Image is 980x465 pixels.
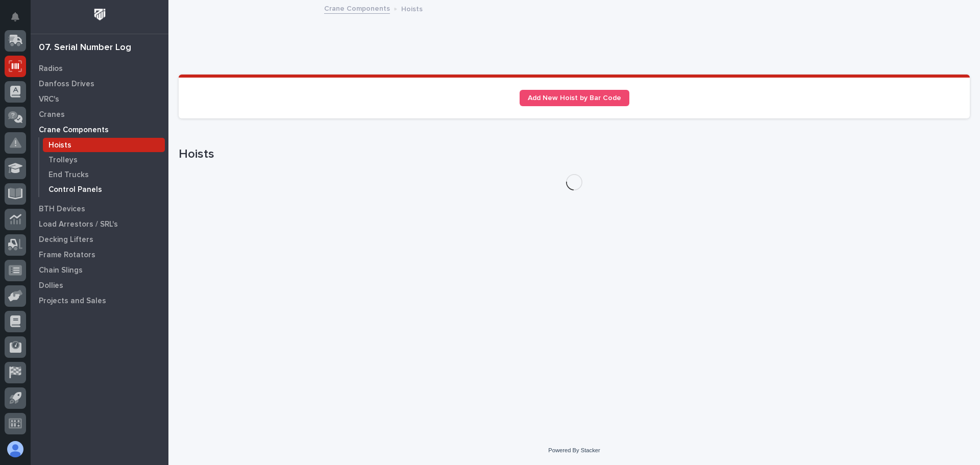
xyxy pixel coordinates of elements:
[48,170,89,180] p: End Trucks
[31,61,168,76] a: Radios
[39,138,168,152] a: Hoists
[31,262,168,278] a: Chain Slings
[31,107,168,122] a: Cranes
[5,6,26,28] button: Notifications
[31,278,168,293] a: Dollies
[31,232,168,247] a: Decking Lifters
[39,153,168,167] a: Trolleys
[520,90,629,106] a: Add New Hoist by Bar Code
[39,42,131,54] div: 07. Serial Number Log
[39,95,59,104] p: VRC's
[39,266,83,275] p: Chain Slings
[401,3,423,14] p: Hoists
[48,141,71,150] p: Hoists
[39,297,106,306] p: Projects and Sales
[31,76,168,91] a: Danfoss Drives
[39,80,94,89] p: Danfoss Drives
[31,247,168,262] a: Frame Rotators
[39,281,63,290] p: Dollies
[39,126,109,135] p: Crane Components
[13,12,26,29] div: Notifications
[48,185,102,194] p: Control Panels
[39,110,65,119] p: Cranes
[5,438,26,460] button: users-avatar
[528,94,621,102] span: Add New Hoist by Bar Code
[31,216,168,232] a: Load Arrestors / SRL's
[48,156,78,165] p: Trolleys
[90,5,109,24] img: Workspace Logo
[39,64,63,74] p: Radios
[31,91,168,107] a: VRC's
[31,122,168,137] a: Crane Components
[31,293,168,308] a: Projects and Sales
[39,182,168,197] a: Control Panels
[39,205,85,214] p: BTH Devices
[324,2,390,14] a: Crane Components
[31,201,168,216] a: BTH Devices
[39,251,95,260] p: Frame Rotators
[179,147,970,162] h1: Hoists
[39,167,168,182] a: End Trucks
[39,235,93,244] p: Decking Lifters
[39,220,118,229] p: Load Arrestors / SRL's
[548,447,600,453] a: Powered By Stacker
